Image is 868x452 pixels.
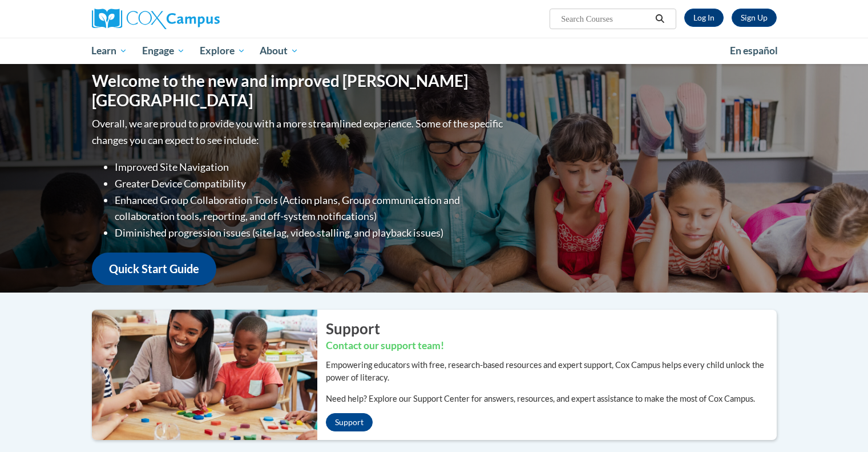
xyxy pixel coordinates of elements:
p: Overall, we are proud to provide you with a more streamlined experience. Some of the specific cha... [92,115,506,149]
p: Need help? Explore our Support Center for answers, resources, and expert assistance to make the m... [326,393,777,405]
div: Main menu [75,38,794,64]
img: Cox Campus [92,9,220,29]
img: ... [83,310,317,440]
input: Search Courses [560,12,651,26]
a: Explore [192,38,253,64]
span: Engage [142,44,185,58]
a: Cox Campus [92,9,309,29]
li: Diminished progression issues (site lag, video stalling, and playback issues) [115,225,506,241]
li: Enhanced Group Collaboration Tools (Action plans, Group communication and collaboration tools, re... [115,192,506,225]
a: Register [732,9,777,27]
p: Empowering educators with free, research-based resources and expert support, Cox Campus helps eve... [326,359,777,384]
h2: Support [326,318,777,339]
a: En español [722,39,785,63]
a: About [252,38,306,64]
span: En español [730,45,778,57]
span: Explore [200,44,245,58]
li: Improved Site Navigation [115,159,506,175]
a: Engage [135,38,192,64]
li: Greater Device Compatibility [115,175,506,192]
span: About [260,44,298,58]
h3: Contact our support team! [326,339,777,353]
a: Log In [684,9,724,27]
span: Learn [91,44,127,58]
a: Quick Start Guide [92,253,216,285]
a: Support [326,413,373,431]
h1: Welcome to the new and improved [PERSON_NAME][GEOGRAPHIC_DATA] [92,71,506,110]
a: Learn [84,38,135,64]
button: Search [651,12,668,26]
